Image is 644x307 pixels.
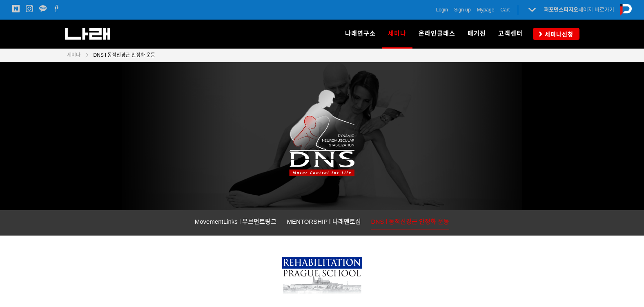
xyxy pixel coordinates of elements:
[287,216,361,229] a: MENTORSHIP l 나래멘토십
[371,216,450,229] a: DNS l 동적신경근 안정화 운동
[195,218,277,225] span: MovementLinks l 무브먼트링크
[544,7,578,13] strong: 퍼포먼스피지오
[477,6,495,14] a: Mypage
[89,51,155,59] a: DNS l 동적신경근 안정화 운동
[544,7,614,13] a: 퍼포먼스피지오페이지 바로가기
[461,20,492,48] a: 매거진
[345,30,376,37] span: 나래연구소
[542,30,573,38] span: 세미나신청
[412,20,461,48] a: 온라인클래스
[492,20,529,48] a: 고객센터
[454,6,471,14] a: Sign up
[371,218,450,225] span: DNS l 동적신경근 안정화 운동
[287,218,361,225] span: MENTORSHIP l 나래멘토십
[498,30,523,37] span: 고객센터
[419,30,455,37] span: 온라인클래스
[339,20,382,48] a: 나래연구소
[67,51,80,59] a: 세미나
[436,6,448,14] a: Login
[67,52,80,58] span: 세미나
[94,52,155,58] span: DNS l 동적신경근 안정화 운동
[468,30,486,37] span: 매거진
[382,20,412,48] a: 세미나
[533,28,579,40] a: 세미나신청
[500,6,510,14] a: Cart
[388,27,406,40] span: 세미나
[195,216,277,229] a: MovementLinks l 무브먼트링크
[282,257,362,299] img: 7bd3899b73cc6.png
